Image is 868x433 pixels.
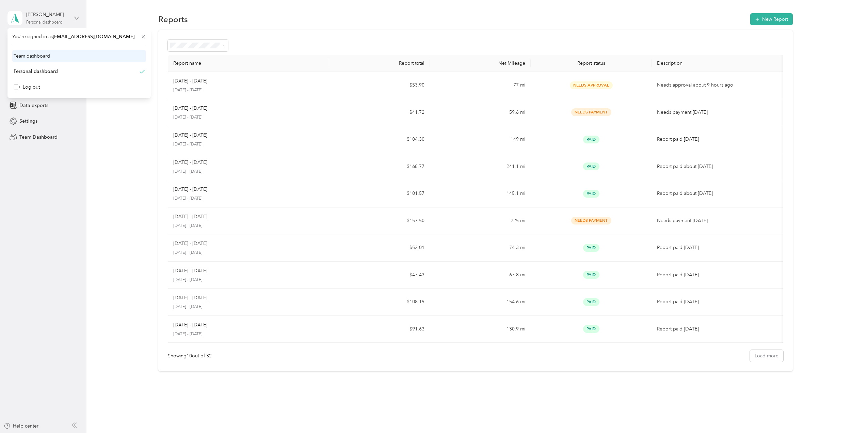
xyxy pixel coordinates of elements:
[329,316,430,343] td: $91.63
[430,316,531,343] td: 130.9 mi
[158,16,188,23] h1: Reports
[583,163,599,170] span: Paid
[329,262,430,289] td: $47.43
[830,395,868,433] iframe: Everlance-gr Chat Button Frame
[329,99,430,126] td: $41.72
[571,108,611,116] span: Needs Payment
[329,289,430,316] td: $108.19
[430,153,531,181] td: 241.1 mi
[173,87,324,93] p: [DATE] - [DATE]
[657,271,781,279] p: Report paid [DATE]
[173,267,207,275] p: [DATE] - [DATE]
[173,132,207,139] p: [DATE] - [DATE]
[657,325,781,333] p: Report paid [DATE]
[173,105,207,112] p: [DATE] - [DATE]
[329,153,430,181] td: $168.77
[657,81,781,89] p: Needs approval about 9 hours ago
[583,298,599,306] span: Paid
[657,217,781,225] p: Needs payment [DATE]
[583,190,599,198] span: Paid
[536,60,646,66] div: Report status
[173,294,207,301] p: [DATE] - [DATE]
[173,250,324,256] p: [DATE] - [DATE]
[583,244,599,252] span: Paid
[173,240,207,247] p: [DATE] - [DATE]
[430,207,531,235] td: 225 mi
[173,196,324,202] p: [DATE] - [DATE]
[14,83,40,91] div: Log out
[173,169,324,175] p: [DATE] - [DATE]
[173,331,324,337] p: [DATE] - [DATE]
[657,109,781,116] p: Needs payment [DATE]
[430,55,531,72] th: Net Mileage
[750,13,793,25] button: New Report
[14,68,58,75] div: Personal dashboard
[19,118,37,125] span: Settings
[657,298,781,306] p: Report paid [DATE]
[173,321,207,329] p: [DATE] - [DATE]
[173,159,207,166] p: [DATE] - [DATE]
[329,55,430,72] th: Report total
[657,244,781,251] p: Report paid [DATE]
[329,180,430,207] td: $101.57
[168,352,212,359] div: Showing 10 out of 32
[652,55,786,72] th: Description
[583,325,599,333] span: Paid
[657,136,781,143] p: Report paid [DATE]
[583,136,599,143] span: Paid
[168,55,329,72] th: Report name
[173,77,207,85] p: [DATE] - [DATE]
[329,72,430,99] td: $53.90
[430,234,531,262] td: 74.3 mi
[583,271,599,279] span: Paid
[26,11,69,18] div: [PERSON_NAME]
[173,186,207,193] p: [DATE] - [DATE]
[570,81,613,89] span: Needs Approval
[657,190,781,197] p: Report paid about [DATE]
[173,213,207,220] p: [DATE] - [DATE]
[430,262,531,289] td: 67.8 mi
[750,350,783,362] button: Load more
[329,234,430,262] td: $52.01
[173,114,324,121] p: [DATE] - [DATE]
[430,99,531,126] td: 59.6 mi
[430,126,531,153] td: 149 mi
[430,180,531,207] td: 145.1 mi
[19,102,48,109] span: Data exports
[329,207,430,235] td: $157.50
[430,72,531,99] td: 77 mi
[173,304,324,310] p: [DATE] - [DATE]
[329,126,430,153] td: $104.30
[4,422,38,430] button: Help center
[173,141,324,148] p: [DATE] - [DATE]
[53,34,134,40] span: [EMAIL_ADDRESS][DOMAIN_NAME]
[173,277,324,283] p: [DATE] - [DATE]
[571,217,611,225] span: Needs Payment
[14,52,50,60] div: Team dashboard
[430,289,531,316] td: 154.6 mi
[26,20,63,25] div: Personal dashboard
[173,223,324,229] p: [DATE] - [DATE]
[19,134,58,141] span: Team Dashboard
[12,33,146,40] span: You’re signed in as
[657,163,781,170] p: Report paid about [DATE]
